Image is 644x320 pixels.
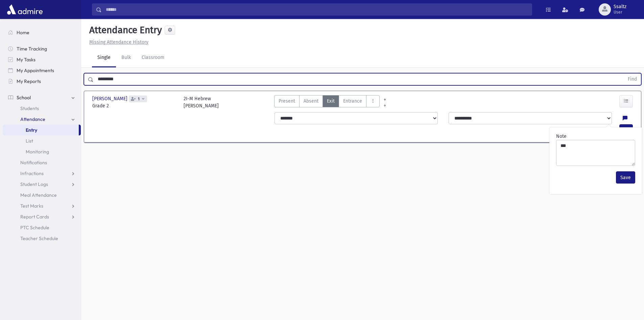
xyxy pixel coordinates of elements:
[5,3,44,16] img: AdmirePro
[20,235,58,241] span: Teacher Schedule
[3,27,81,38] a: Home
[327,98,335,105] span: Exit
[3,179,81,190] a: Student Logs
[89,39,148,45] u: Missing Attendance History
[137,97,141,101] span: 1
[3,168,81,179] a: Infractions
[92,48,116,67] a: Single
[614,9,626,15] span: User
[3,76,81,87] a: My Reports
[20,214,49,220] span: Report Cards
[3,125,79,135] a: Entry
[20,203,43,209] span: Test Marks
[184,95,219,109] div: 2I-M Hebrew [PERSON_NAME]
[3,233,81,244] a: Teacher Schedule
[3,190,81,200] a: Meal Attendance
[26,138,33,144] span: List
[17,46,47,52] span: Time Tracking
[3,103,81,114] a: Students
[3,92,81,103] a: School
[87,24,162,36] h5: Attendance Entry
[304,98,318,105] span: Absent
[20,181,48,187] span: Student Logs
[3,114,81,125] a: Attendance
[116,48,136,67] a: Bulk
[3,54,81,65] a: My Tasks
[92,95,129,102] span: [PERSON_NAME]
[20,192,57,198] span: Meal Attendance
[279,98,295,105] span: Present
[20,170,44,176] span: Infractions
[26,127,37,133] span: Entry
[136,48,170,67] a: Classroom
[3,222,81,233] a: PTC Schedule
[20,225,49,231] span: PTC Schedule
[343,98,362,105] span: Entrance
[274,95,380,109] div: AttTypes
[20,105,39,111] span: Students
[3,135,81,146] a: List
[556,133,567,140] label: Note
[3,200,81,211] a: Test Marks
[3,211,81,222] a: Report Cards
[26,149,49,155] span: Monitoring
[17,29,29,36] span: Home
[17,57,35,63] span: My Tasks
[3,157,81,168] a: Notifications
[17,94,31,101] span: School
[616,171,635,184] button: Save
[17,67,54,73] span: My Appointments
[92,102,177,109] span: Grade 2
[87,39,148,45] a: Missing Attendance History
[20,159,47,166] span: Notifications
[3,65,81,76] a: My Appointments
[614,4,626,9] span: Ssaltz
[624,73,641,85] button: Find
[3,43,81,54] a: Time Tracking
[3,146,81,157] a: Monitoring
[102,3,532,16] input: Search
[17,78,41,84] span: My Reports
[20,116,45,122] span: Attendance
